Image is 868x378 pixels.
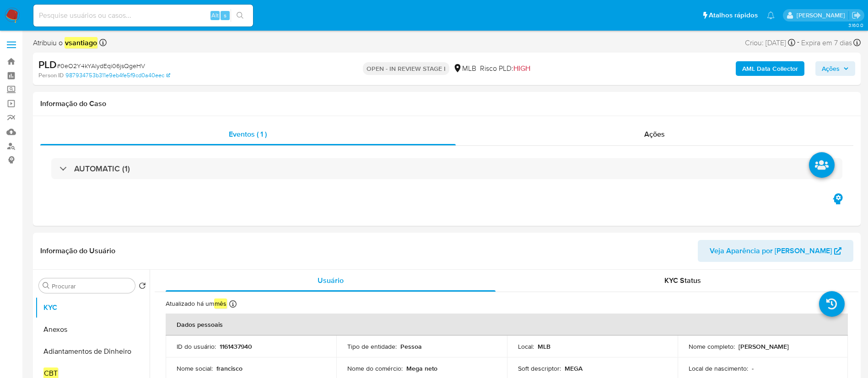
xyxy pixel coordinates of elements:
span: # 0eO2Y4kYAlydEqi06jsQgeHV [57,61,145,70]
em: mês [214,298,227,309]
b: PLD [38,57,57,72]
span: Ações [822,61,840,76]
p: francisco [216,364,243,373]
button: Procurar [43,282,50,289]
button: Ações [815,61,855,76]
span: Veja Aparência por [PERSON_NAME] [710,240,832,262]
span: Alt [211,11,219,20]
a: Sair [852,11,861,20]
button: KYC [35,297,150,319]
p: Pessoa [400,342,422,351]
p: Nome social : [177,364,213,373]
div: Criou: [DATE] [745,37,795,49]
a: Notificações [767,11,775,19]
p: Mega neto [406,364,437,373]
h1: Informação do Caso [40,99,853,108]
input: Procurar [52,282,131,290]
span: HIGH [513,63,530,74]
span: Risco PLD: [480,64,530,74]
span: s [224,11,226,20]
p: ID do usuário : [177,342,216,351]
button: AML Data Collector [736,61,804,76]
input: Pesquise usuários ou casos... [33,10,253,21]
p: OPEN - IN REVIEW STAGE I [363,62,449,75]
p: MLB [538,342,550,351]
p: Local de nascimento : [689,364,748,373]
h1: Informação do Usuário [40,246,115,256]
span: Expira em 7 dias [801,38,852,48]
p: Nome do comércio : [347,364,403,373]
p: Tipo de entidade : [347,342,397,351]
div: AUTOMATIC (1) [51,158,842,179]
div: MLB [453,64,476,74]
th: Dados pessoais [166,314,848,335]
span: Atalhos rápidos [709,11,758,20]
p: Atualizado há um [166,299,227,308]
span: - [797,37,799,49]
p: Soft descriptor : [518,364,561,373]
p: vinicius.santiago@mercadolivre.com [797,11,848,20]
b: Person ID [38,71,64,80]
span: Usuário [318,275,344,286]
button: Veja Aparência por [PERSON_NAME] [698,240,853,262]
p: - [752,364,754,373]
p: MEGA [565,364,582,373]
b: AML Data Collector [742,61,798,76]
p: [PERSON_NAME] [739,342,789,351]
h3: AUTOMATIC (1) [74,164,130,174]
button: Anexos [35,319,150,341]
span: Eventos ( 1 ) [229,129,267,139]
span: Ações [644,129,665,139]
p: Local : [518,342,534,351]
span: Atribuiu o [33,38,97,48]
p: 1161437940 [220,342,252,351]
button: search-icon [231,9,249,22]
span: KYC Status [664,275,701,286]
button: Retornar ao pedido padrão [139,282,146,292]
em: vsantiago [65,37,97,48]
a: 987934753b311e9eb4fe5f9cd0a40eec [65,71,170,80]
p: Nome completo : [689,342,735,351]
button: Adiantamentos de Dinheiro [35,341,150,362]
